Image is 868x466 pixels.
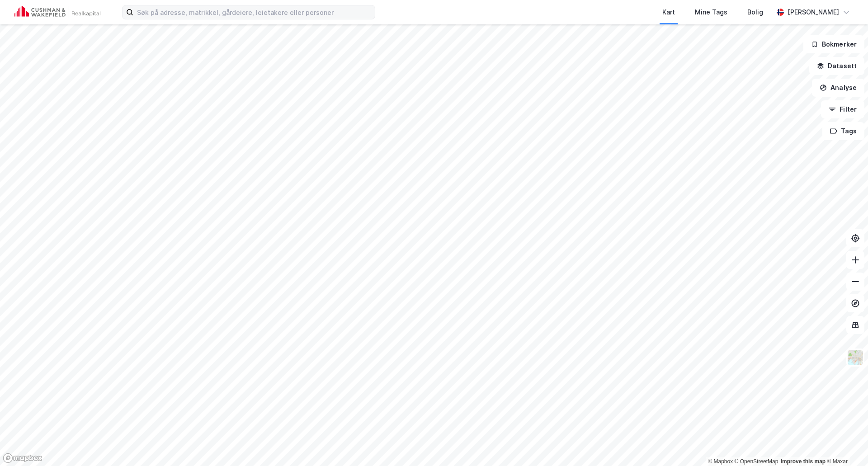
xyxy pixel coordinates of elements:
a: Improve this map [781,458,826,465]
button: Bokmerker [803,35,864,53]
input: Søk på adresse, matrikkel, gårdeiere, leietakere eller personer [133,5,375,19]
button: Datasett [809,57,864,75]
a: Mapbox homepage [3,453,42,463]
div: Mine Tags [695,7,727,18]
div: Bolig [747,7,763,18]
div: [PERSON_NAME] [788,7,839,18]
button: Analyse [812,79,864,97]
img: Z [847,349,864,366]
iframe: Chat Widget [823,423,868,466]
a: OpenStreetMap [735,458,778,465]
img: cushman-wakefield-realkapital-logo.202ea83816669bd177139c58696a8fa1.svg [14,6,100,19]
a: Mapbox [708,458,733,465]
div: Kart [662,7,675,18]
div: Kontrollprogram for chat [823,423,868,466]
button: Filter [821,100,864,118]
button: Tags [822,122,864,140]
